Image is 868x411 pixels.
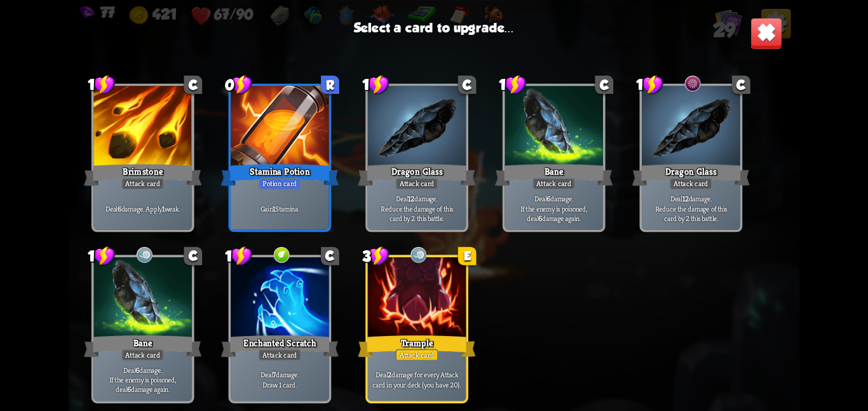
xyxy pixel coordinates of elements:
[225,74,252,95] div: 0
[273,246,291,264] img: Plant rune - Applies 4 poison to target.
[595,76,613,94] div: C
[135,365,139,374] b: 6
[458,246,477,265] div: E
[184,246,202,265] div: C
[88,74,115,95] div: 1
[458,76,477,94] div: C
[644,194,738,223] p: Deal damage. Reduce the damage of this card by 2 this battle.
[127,384,131,394] b: 6
[225,246,252,266] div: 1
[354,20,514,34] h3: Select a card to upgrade...
[233,203,327,213] p: Gain Stamina.
[121,178,164,190] div: Attack card
[162,203,165,213] b: 1
[682,194,689,203] b: 12
[362,246,390,266] div: 3
[184,76,202,94] div: C
[395,178,438,190] div: Attack card
[495,161,613,187] div: Bane
[750,17,782,49] img: Close_Button.png
[499,74,526,95] div: 1
[259,178,301,190] div: Potion card
[732,76,750,94] div: C
[221,161,339,187] div: Stamina Potion
[84,333,201,359] div: Bane
[233,370,327,389] p: Deal damage. Draw 1 card.
[546,194,550,203] b: 6
[370,194,464,223] p: Deal damage. Reduce the damage of this card by 2 this battle.
[670,178,712,190] div: Attack card
[118,203,121,213] b: 6
[88,246,115,266] div: 1
[409,246,428,264] img: Wind rune - Reduce target's damage by 25% for 1 round.
[135,246,154,264] img: Wind rune - Reduce target's damage by 25% for 1 round.
[273,203,275,213] b: 1
[388,370,391,379] b: 2
[636,74,663,95] div: 1
[321,246,339,265] div: C
[632,161,750,187] div: Dragon Glass
[370,370,464,389] p: Deal damage for every Attack card in your deck (you have 20).
[121,349,164,361] div: Attack card
[96,365,189,394] p: Deal damage. If the enemy is poisoned, deal damage again.
[358,161,475,187] div: Dragon Glass
[221,333,339,359] div: Enchanted Scratch
[395,349,438,361] div: Attack card
[408,194,414,203] b: 12
[362,74,390,95] div: 1
[84,161,201,187] div: Brimstone
[532,178,575,190] div: Attack card
[538,213,542,222] b: 6
[507,194,600,223] p: Deal damage. If the enemy is poisoned, deal damage again.
[684,74,702,93] img: Void rune - Player is healed for 25% of card's damage.
[273,370,276,379] b: 7
[321,76,339,94] div: R
[96,203,189,213] p: Deal damage. Apply weak.
[259,349,301,361] div: Attack card
[358,333,475,359] div: Trample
